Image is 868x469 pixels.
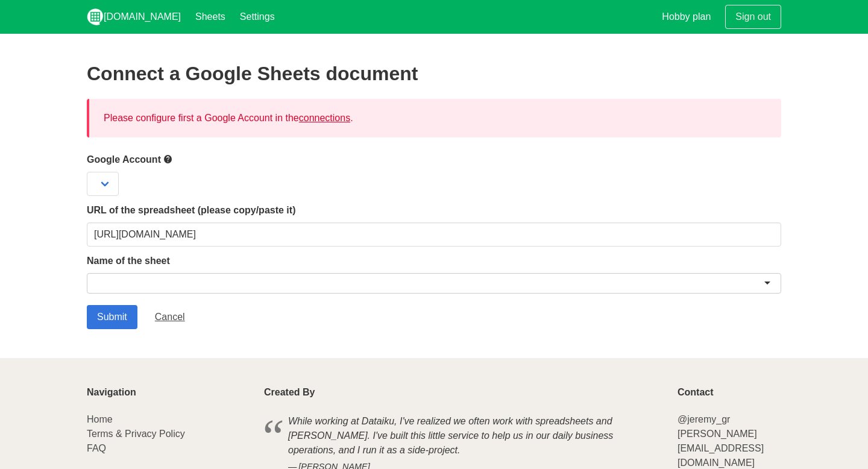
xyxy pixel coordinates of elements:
label: Name of the sheet [87,254,781,268]
h2: Connect a Google Sheets document [87,63,781,84]
input: Should start with https://docs.google.com/spreadsheets/d/ [87,222,781,247]
label: URL of the spreadsheet (please copy/paste it) [87,203,781,218]
a: Home [87,414,113,424]
input: Submit [87,305,137,329]
p: Navigation [87,387,250,398]
div: Please configure first a Google Account in the . [87,99,781,137]
a: connections [299,113,350,123]
a: Sign out [725,5,781,29]
p: Created By [264,387,663,398]
a: [PERSON_NAME][EMAIL_ADDRESS][DOMAIN_NAME] [678,429,764,468]
a: @jeremy_gr [678,414,730,424]
label: Google Account [87,152,781,167]
a: Cancel [145,305,195,329]
a: Terms & Privacy Policy [87,429,185,439]
p: Contact [678,387,781,398]
img: logo_v2_white.png [87,8,104,25]
a: FAQ [87,443,106,453]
